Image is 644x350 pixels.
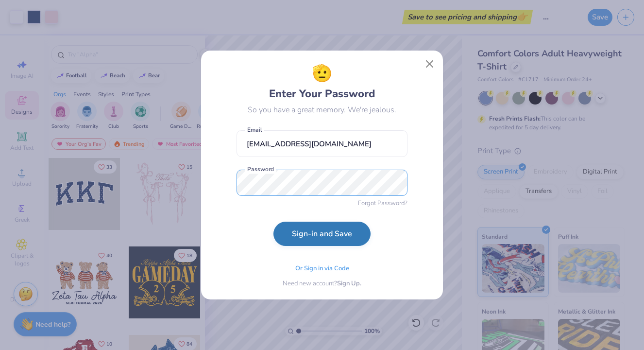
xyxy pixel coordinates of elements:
[312,61,332,86] span: 🫡
[269,61,375,102] div: Enter Your Password
[337,279,361,289] span: Sign Up.
[273,222,371,246] button: Sign-in and Save
[358,199,407,209] span: Forgot Password?
[295,264,349,274] span: Or Sign in via Code
[283,279,361,289] div: Need new account?
[248,104,396,116] div: So you have a great memory. We're jealous.
[421,55,439,73] button: Close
